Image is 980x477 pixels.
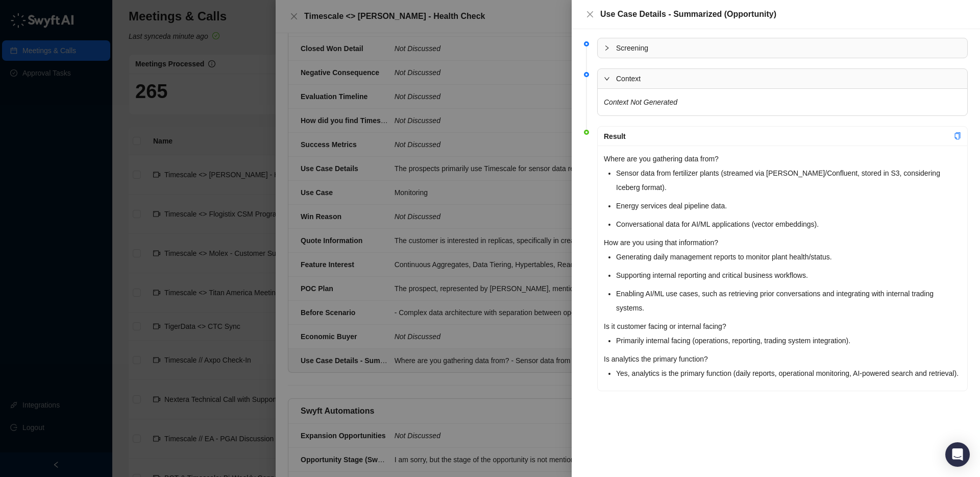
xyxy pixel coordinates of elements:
[586,10,594,18] span: close
[616,250,961,264] li: Generating daily management reports to monitor plant health/status.
[598,69,967,88] div: Context
[604,45,610,51] span: collapsed
[616,199,961,213] li: Energy services deal pipeline data.
[584,8,596,20] button: Close
[945,442,970,467] div: Open Intercom Messenger
[616,268,961,282] li: Supporting internal reporting and critical business workflows.
[616,333,961,348] li: Primarily internal facing (operations, reporting, trading system integration).
[604,152,961,166] p: Where are you gathering data from?
[604,235,961,250] p: How are you using that information?
[604,131,954,142] div: Result
[616,73,961,84] span: Context
[598,38,967,58] div: Screening
[616,217,961,231] li: Conversational data for AI/ML applications (vector embeddings).
[616,287,961,315] li: Enabling AI/ML use cases, such as retrieving prior conversations and integrating with internal tr...
[616,166,961,195] li: Sensor data from fertilizer plants (streamed via [PERSON_NAME]/Confluent, stored in S3, consideri...
[616,42,961,54] span: Screening
[604,98,677,106] em: Context Not Generated
[600,8,968,20] div: Use Case Details - Summarized (Opportunity)
[604,76,610,82] span: expanded
[954,132,961,139] span: copy
[604,319,961,333] p: Is it customer facing or internal facing?
[616,366,961,380] li: Yes, analytics is the primary function (daily reports, operational monitoring, AI-powered search ...
[604,352,961,366] p: Is analytics the primary function?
